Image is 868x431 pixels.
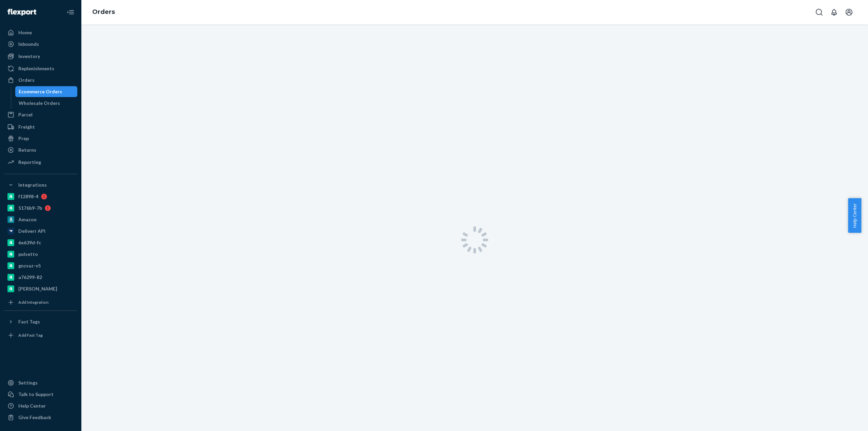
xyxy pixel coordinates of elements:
a: [PERSON_NAME] [4,283,77,294]
div: Integrations [18,182,47,188]
a: Freight [4,121,77,132]
button: Open account menu [842,5,856,19]
div: Deliverr API [18,228,45,235]
button: Help Center [848,198,861,233]
div: [PERSON_NAME] [18,285,57,292]
div: Settings [18,379,38,386]
div: Prep [18,135,29,142]
a: Inbounds [4,39,77,50]
a: Add Fast Tag [4,330,77,341]
img: Flexport logo [7,9,36,16]
div: Replenishments [18,65,54,72]
a: Home [4,27,77,38]
div: Orders [18,77,35,83]
div: Home [18,29,32,36]
a: pulsetto [4,249,77,260]
div: Ecommerce Orders [19,88,62,95]
a: Settings [4,377,77,388]
div: Reporting [18,159,41,166]
div: Inventory [18,53,40,60]
a: Wholesale Orders [15,98,78,109]
div: Fast Tags [18,318,40,325]
div: Amazon [18,216,37,223]
a: Orders [92,8,115,16]
a: Parcel [4,109,77,120]
ol: breadcrumbs [87,2,120,22]
button: Give Feedback [4,412,77,423]
div: Wholesale Orders [19,100,60,107]
div: Inbounds [18,41,39,48]
a: Inventory [4,51,77,62]
a: Prep [4,133,77,144]
a: Orders [4,75,77,86]
div: Help Center [18,402,46,409]
a: gnzsuz-v5 [4,260,77,271]
div: gnzsuz-v5 [18,262,41,269]
a: Talk to Support [4,389,77,400]
a: 6e639d-fc [4,237,77,248]
div: f12898-4 [18,193,38,200]
div: Give Feedback [18,414,51,421]
div: Add Fast Tag [18,332,43,338]
button: Integrations [4,180,77,190]
a: f12898-4 [4,191,77,202]
button: Close Navigation [64,5,77,19]
button: Fast Tags [4,316,77,327]
a: a76299-82 [4,272,77,283]
a: Returns [4,145,77,155]
a: Replenishments [4,63,77,74]
div: 5176b9-7b [18,205,42,211]
div: Talk to Support [18,391,54,398]
a: Deliverr API [4,226,77,237]
div: 6e639d-fc [18,239,41,246]
a: Reporting [4,157,77,168]
div: Add Integration [18,299,48,305]
a: Add Integration [4,297,77,308]
div: Returns [18,147,36,153]
a: Ecommerce Orders [15,86,78,97]
div: pulsetto [18,251,38,258]
button: Open notifications [827,5,841,19]
a: Help Center [4,400,77,411]
div: Parcel [18,111,33,118]
button: Open Search Box [812,5,826,19]
div: a76299-82 [18,274,42,281]
div: Freight [18,124,35,130]
a: 5176b9-7b [4,203,77,213]
a: Amazon [4,214,77,225]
